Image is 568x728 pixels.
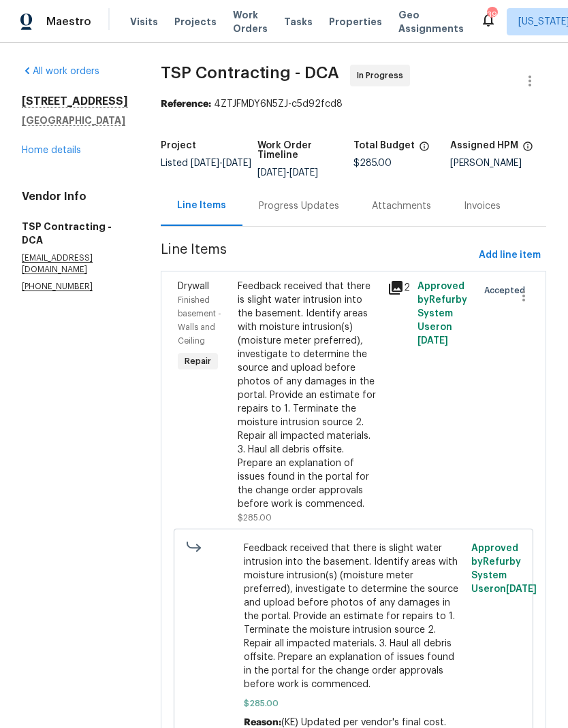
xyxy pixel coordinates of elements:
[388,280,409,296] div: 2
[161,159,251,168] span: Listed
[161,65,339,81] span: TSP Contracting - DCA
[281,718,446,727] span: (KE) Updated per vendor's final cost.
[177,199,226,212] div: Line Items
[223,159,251,168] span: [DATE]
[473,243,546,268] button: Add line item
[419,141,430,159] span: The total cost of line items that have been proposed by Opendoor. This sum includes line items th...
[289,168,318,178] span: [DATE]
[398,8,464,35] span: Geo Assignments
[479,247,541,264] span: Add line item
[130,15,158,29] span: Visits
[46,15,91,29] span: Maestro
[179,354,217,368] span: Repair
[161,97,546,111] div: 4ZTJFMDY6N5ZJ-c5d92fcd8
[191,159,251,168] span: -
[417,336,448,346] span: [DATE]
[417,282,467,346] span: Approved by Refurby System User on
[233,8,268,35] span: Work Orders
[506,584,537,594] span: [DATE]
[238,514,272,522] span: $285.00
[353,141,415,150] h5: Total Budget
[178,296,221,345] span: Finished basement - Walls and Ceiling
[487,8,496,22] div: 39
[22,67,99,76] a: All work orders
[329,15,382,29] span: Properties
[257,168,318,178] span: -
[257,141,354,160] h5: Work Order Timeline
[244,697,464,710] span: $285.00
[284,17,313,27] span: Tasks
[22,146,81,155] a: Home details
[22,190,128,203] h4: Vendor Info
[450,159,547,168] div: [PERSON_NAME]
[178,282,209,291] span: Drywall
[174,15,217,29] span: Projects
[357,69,409,82] span: In Progress
[238,280,379,511] div: Feedback received that there is slight water intrusion into the basement. Identify areas with moi...
[191,159,219,168] span: [DATE]
[522,141,533,159] span: The hpm assigned to this work order.
[484,284,531,297] span: Accepted
[161,243,473,268] span: Line Items
[22,220,128,247] h5: TSP Contracting - DCA
[464,199,501,213] div: Invoices
[259,199,339,213] div: Progress Updates
[450,141,518,150] h5: Assigned HPM
[161,141,196,150] h5: Project
[244,542,464,691] span: Feedback received that there is slight water intrusion into the basement. Identify areas with moi...
[353,159,392,168] span: $285.00
[471,544,537,594] span: Approved by Refurby System User on
[372,199,431,213] div: Attachments
[244,718,281,727] span: Reason:
[257,168,286,178] span: [DATE]
[161,99,211,109] b: Reference:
